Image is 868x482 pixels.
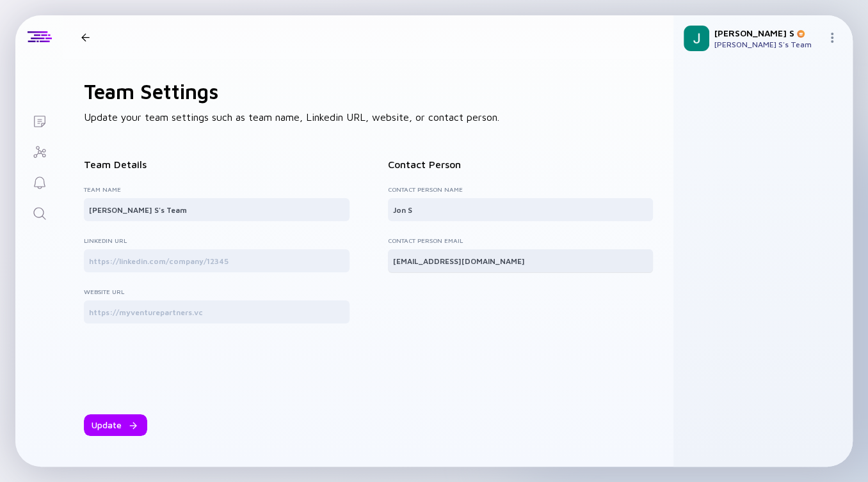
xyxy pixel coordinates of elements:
[15,166,63,197] a: Reminders
[684,26,709,51] img: Jon Profile Picture
[63,59,673,467] div: Update your team settings such as team name, Linkedin URL, website, or contact person.
[388,237,654,244] label: Contact Person Email
[714,27,822,38] div: [PERSON_NAME] S
[84,185,350,193] label: Team Name
[84,159,350,170] div: Team Details
[84,237,350,244] label: Linkedin URL
[89,306,344,318] input: https://myventurepartners.vc
[15,105,63,136] a: Lists
[89,254,344,267] input: https://linkedin.com/company/12345
[89,203,344,216] input: My Venture Partners
[15,197,63,228] a: Search
[827,33,837,43] img: Menu
[84,414,147,436] button: Update
[388,159,654,170] div: Contact Person
[714,40,822,49] div: [PERSON_NAME] S's Team
[393,203,648,216] input: Jane Smith
[84,79,653,104] h1: Team Settings
[84,288,350,295] label: Website URL
[388,185,654,193] label: Contact Person Name
[15,136,63,166] a: Investor Map
[393,254,648,267] input: mail@gmail.com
